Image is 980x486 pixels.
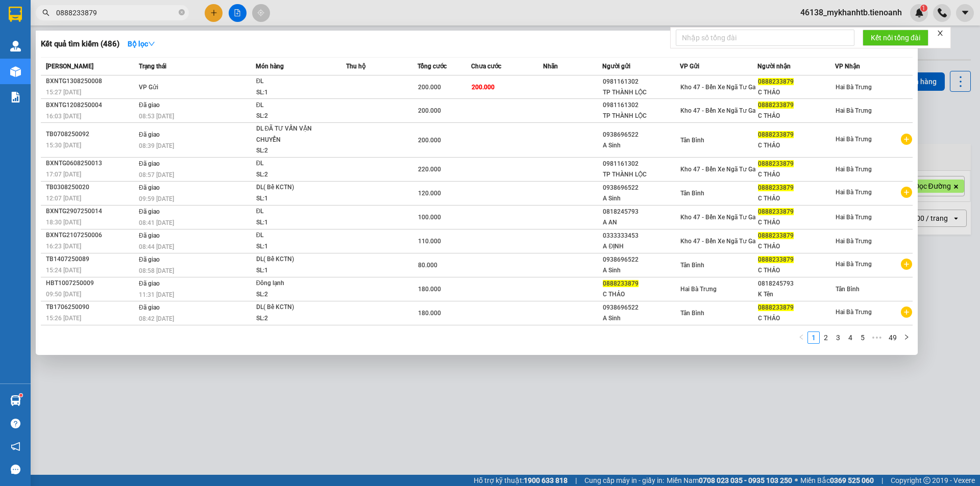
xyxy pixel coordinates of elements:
[148,40,155,47] span: down
[885,331,900,344] li: 49
[603,76,679,87] div: 0981161302
[256,111,333,122] div: SL: 2
[418,238,441,245] span: 110.000
[10,395,21,406] img: warehouse-icon
[256,193,333,204] div: SL: 1
[836,107,872,114] span: Hai Bà Trưng
[758,184,794,191] span: 0888233879
[256,145,333,157] div: SL: 2
[871,32,920,43] span: Kết nối tổng đài
[680,190,704,197] span: Tân Bình
[256,76,333,87] div: ĐL
[56,7,177,18] input: Tìm tên, số ĐT hoặc mã đơn
[46,267,81,274] span: 15:24 [DATE]
[886,332,900,343] a: 49
[418,310,441,317] span: 180.000
[46,158,136,169] div: BXNTG0608250013
[46,230,136,241] div: BXNTG2107250006
[758,289,835,300] div: K Tên
[418,107,441,114] span: 200.000
[11,465,20,474] span: message
[139,267,174,274] span: 08:58 [DATE]
[603,217,679,228] div: A AN
[418,63,447,70] span: Tổng cước
[471,63,501,70] span: Chưa cước
[19,394,22,397] sup: 1
[603,241,679,252] div: A ĐỊNH
[256,100,333,111] div: ĐL
[603,280,639,287] span: 0888233879
[139,84,158,91] span: VP Gửi
[603,100,679,111] div: 0981161302
[472,84,495,91] span: 200.000
[808,332,819,343] a: 1
[543,63,558,70] span: Nhãn
[46,243,81,250] span: 16:23 [DATE]
[863,30,928,46] button: Kết nối tổng đài
[256,182,333,193] div: DL( Bể KCTN)
[835,63,860,70] span: VP Nhận
[11,442,20,451] span: notification
[46,113,81,120] span: 16:03 [DATE]
[139,208,160,215] span: Đã giao
[46,195,81,202] span: 12:07 [DATE]
[256,289,333,300] div: SL: 2
[757,63,791,70] span: Người nhận
[46,206,136,217] div: BXNTG2907250014
[42,9,50,16] span: search
[256,158,333,169] div: ĐL
[46,315,81,322] span: 15:26 [DATE]
[836,166,872,173] span: Hai Bà Trưng
[119,36,163,52] button: Bộ lọcdown
[869,331,885,344] span: •••
[758,160,794,167] span: 0888233879
[758,78,794,85] span: 0888233879
[9,7,22,22] img: logo-vxr
[903,334,910,340] span: right
[758,304,794,311] span: 0888233879
[6,63,211,118] strong: Nhận:
[857,332,868,343] a: 5
[758,232,794,239] span: 0888233879
[758,208,794,215] span: 0888233879
[179,9,185,15] span: close-circle
[256,313,333,324] div: SL: 2
[139,304,160,311] span: Đã giao
[46,89,81,96] span: 15:27 [DATE]
[418,166,441,173] span: 220.000
[256,241,333,252] div: SL: 1
[602,63,630,70] span: Người gửi
[869,331,885,344] li: Next 5 Pages
[758,87,835,98] div: C THẢO
[418,84,441,91] span: 200.000
[680,63,699,70] span: VP Gửi
[46,142,81,149] span: 15:30 [DATE]
[256,206,333,217] div: ĐL
[73,6,193,16] span: Kho 47 - Bến Xe Ngã Tư Ga
[900,331,913,344] li: Next Page
[346,63,365,70] span: Thu hộ
[418,137,441,144] span: 200.000
[844,331,856,344] li: 4
[680,310,704,317] span: Tân Bình
[836,84,872,91] span: Hai Bà Trưng
[256,123,333,145] div: DL ĐÃ TƯ VẤN VẬN CHUYỂN
[680,137,704,144] span: Tân Bình
[680,214,755,221] span: Kho 47 - Bến Xe Ngã Tư Ga
[603,87,679,98] div: TP THÀNH LỘC
[836,189,872,196] span: Hai Bà Trưng
[758,111,835,121] div: C THẢO
[256,169,333,181] div: SL: 2
[603,289,679,300] div: C THẢO
[46,219,81,226] span: 18:30 [DATE]
[937,30,944,37] span: close
[836,238,872,245] span: Hai Bà Trưng
[139,256,160,263] span: Đã giao
[603,169,679,180] div: TP THÀNH LỘC
[798,334,804,340] span: left
[603,254,679,265] div: 0938696522
[758,140,835,151] div: C THẢO
[758,241,835,252] div: C THẢO
[46,291,81,298] span: 09:50 [DATE]
[418,214,441,221] span: 100.000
